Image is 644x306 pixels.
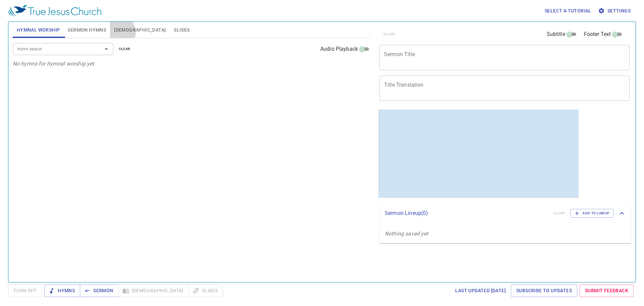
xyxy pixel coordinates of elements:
[516,287,572,295] span: Subscribe to Updates
[379,202,631,224] div: Sermon Lineup(0)clearAdd to Lineup
[8,5,101,17] img: True Jesus Church
[542,5,594,17] button: Select a tutorial
[580,285,634,297] a: Submit Feedback
[115,45,135,53] button: clear
[599,7,631,15] span: Settings
[320,45,358,53] span: Audio Playback
[585,287,628,295] span: Submit Feedback
[385,230,428,237] i: Nothing saved yet
[174,26,190,34] span: Slides
[452,285,508,297] a: Last updated [DATE]
[102,44,111,54] button: Open
[584,30,611,38] span: Footer Text
[455,287,506,295] span: Last updated [DATE]
[44,285,80,297] button: Hymns
[85,287,113,295] span: Sermon
[597,5,633,17] button: Settings
[575,210,609,216] span: Add to Lineup
[570,209,614,218] button: Add to Lineup
[17,26,60,34] span: Hymnal Worship
[511,285,577,297] a: Subscribe to Updates
[385,209,548,217] p: Sermon Lineup ( 0 )
[114,26,166,34] span: [DEMOGRAPHIC_DATA]
[50,287,75,295] span: Hymns
[119,46,130,52] span: clear
[545,7,591,15] span: Select a tutorial
[547,30,565,38] span: Subtitle
[377,108,580,200] iframe: from-child
[13,60,94,67] i: No hymns for hymnal worship yet
[68,26,106,34] span: Sermon Hymns
[80,285,118,297] button: Sermon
